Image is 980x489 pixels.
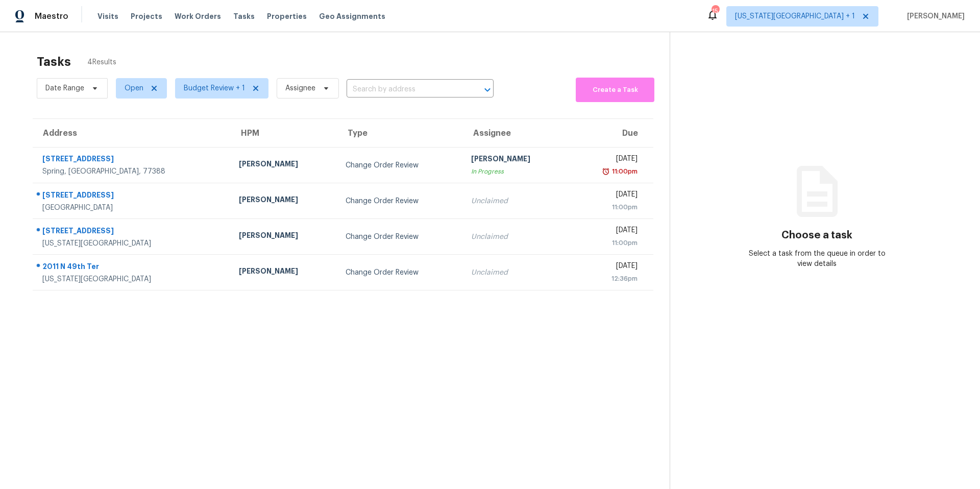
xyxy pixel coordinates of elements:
div: [PERSON_NAME] [239,230,329,243]
button: Open [480,83,495,97]
div: [GEOGRAPHIC_DATA] [42,203,223,213]
div: Change Order Review [346,160,455,170]
div: In Progress [471,166,561,177]
span: Projects [131,11,162,21]
h2: Tasks [37,57,71,67]
div: [DATE] [577,154,638,166]
img: Overdue Alarm Icon [602,166,610,177]
span: [US_STATE][GEOGRAPHIC_DATA] + 1 [735,11,855,21]
div: [DATE] [577,189,638,202]
span: Visits [97,11,118,21]
input: Search by address [347,82,465,97]
div: [US_STATE][GEOGRAPHIC_DATA] [42,274,223,284]
th: Address [33,119,231,148]
span: 4 Results [87,57,116,67]
th: HPM [231,119,337,148]
div: [PERSON_NAME] [471,154,561,166]
div: [PERSON_NAME] [239,159,329,172]
span: Open [125,83,143,93]
div: [DATE] [577,225,638,238]
span: Date Range [45,83,84,93]
div: 15 [712,6,719,16]
div: Unclaimed [471,267,561,278]
div: Change Order Review [346,196,455,206]
div: Select a task from the queue in order to view details [744,249,891,269]
span: Maestro [35,11,68,21]
span: Tasks [233,13,255,20]
div: [STREET_ADDRESS] [42,190,223,203]
div: [STREET_ADDRESS] [42,154,223,166]
span: Work Orders [175,11,221,21]
div: [US_STATE][GEOGRAPHIC_DATA] [42,238,223,249]
div: [STREET_ADDRESS] [42,226,223,238]
div: [PERSON_NAME] [239,194,329,207]
span: Budget Review + 1 [184,83,245,93]
th: Due [569,119,653,148]
div: 11:00pm [610,166,638,177]
div: [DATE] [577,261,638,274]
div: Spring, [GEOGRAPHIC_DATA], 77388 [42,166,223,177]
div: Unclaimed [471,196,561,206]
th: Type [337,119,463,148]
div: Change Order Review [346,267,455,278]
div: 11:00pm [577,238,638,248]
span: Properties [267,11,307,21]
div: Change Order Review [346,232,455,242]
h3: Choose a task [781,230,852,240]
div: [PERSON_NAME] [239,266,329,279]
div: 11:00pm [577,202,638,212]
span: Create a Task [581,84,649,96]
span: Geo Assignments [319,11,385,21]
div: 12:36pm [577,274,638,284]
button: Create a Task [576,78,654,102]
th: Assignee [463,119,569,148]
span: Assignee [285,83,315,93]
div: Unclaimed [471,232,561,242]
div: 2011 N 49th Ter [42,261,223,274]
span: [PERSON_NAME] [903,11,965,21]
